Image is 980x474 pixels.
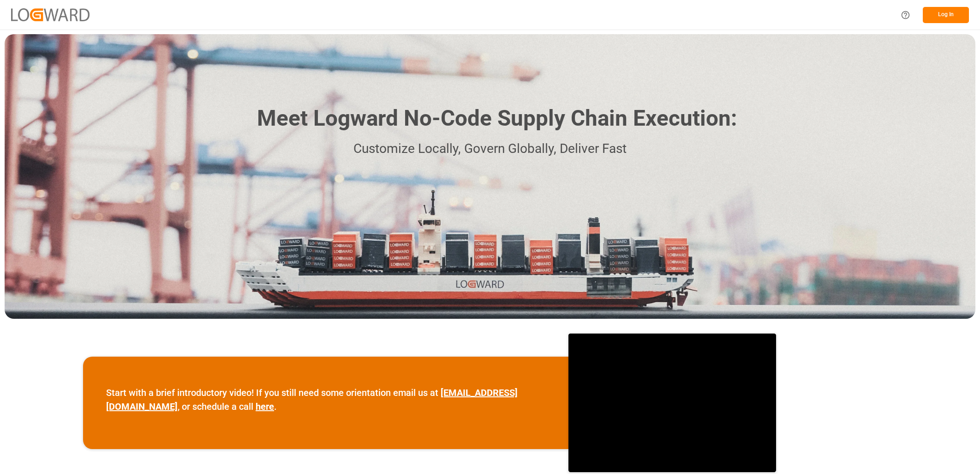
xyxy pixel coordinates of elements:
a: here [256,401,274,412]
p: Start with a brief introductory video! If you still need some orientation email us at , or schedu... [106,386,545,413]
button: Log In [923,7,969,23]
img: Logward_new_orange.png [11,8,90,21]
button: Help Center [895,5,916,25]
h1: Meet Logward No-Code Supply Chain Execution: [257,102,737,135]
a: [EMAIL_ADDRESS][DOMAIN_NAME] [106,387,518,412]
p: Customize Locally, Govern Globally, Deliver Fast [243,139,737,159]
